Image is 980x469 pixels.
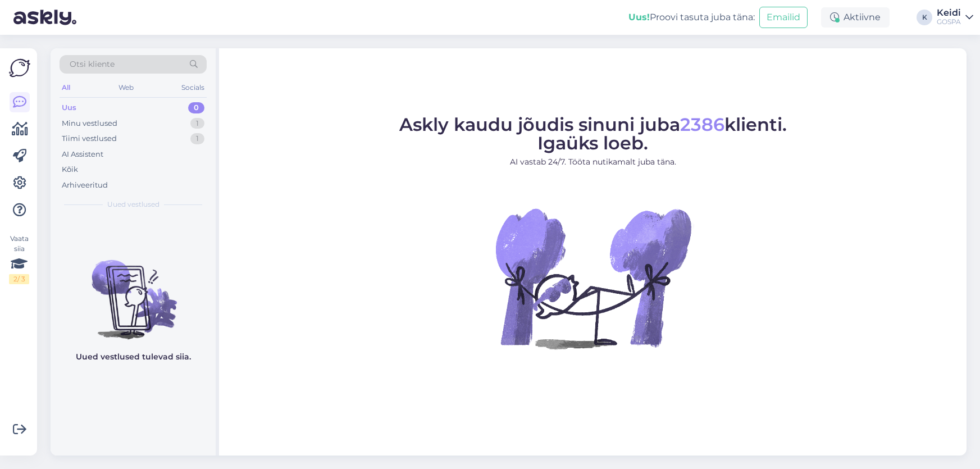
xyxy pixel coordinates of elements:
span: Uued vestlused [107,199,159,210]
img: Askly Logo [9,57,30,79]
b: Uus! [628,12,650,22]
a: KeidiGOSPA [937,8,973,26]
div: Aktiivne [821,7,890,28]
div: Keidi [937,8,961,17]
div: 0 [188,102,204,113]
div: GOSPA [937,17,961,26]
div: 2 / 3 [9,274,29,284]
p: Uued vestlused tulevad siia. [76,351,191,363]
div: All [60,80,72,95]
div: Vaata siia [9,234,29,284]
div: AI Assistent [62,149,103,160]
div: K [917,10,932,25]
img: No Chat active [492,177,694,379]
img: No chats [51,240,216,341]
div: 1 [190,133,204,144]
div: Tiimi vestlused [62,133,117,144]
p: AI vastab 24/7. Tööta nutikamalt juba täna. [399,156,787,168]
div: Web [116,80,136,95]
div: Kõik [62,164,78,175]
div: 1 [190,118,204,129]
button: Emailid [759,7,808,28]
div: Uus [62,102,76,113]
div: Minu vestlused [62,118,117,129]
div: Proovi tasuta juba täna: [628,11,755,24]
span: Askly kaudu jõudis sinuni juba klienti. Igaüks loeb. [399,113,787,154]
span: Otsi kliente [70,58,115,70]
span: 2386 [680,113,724,135]
div: Socials [179,80,207,95]
div: Arhiveeritud [62,180,108,191]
